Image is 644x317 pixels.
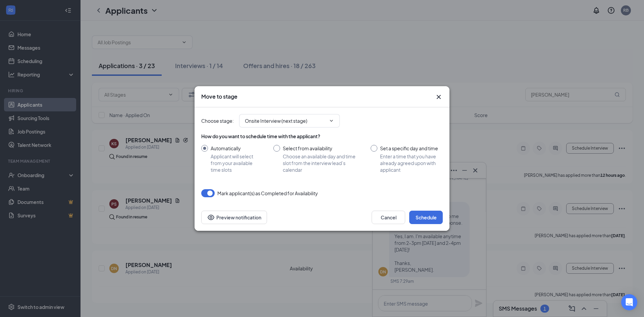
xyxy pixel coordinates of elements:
[435,93,443,101] svg: Cross
[435,93,443,101] button: Close
[207,213,215,221] svg: Eye
[201,117,234,124] span: Choose stage :
[409,211,443,224] button: Schedule
[201,211,267,224] button: Preview notificationEye
[621,294,637,310] div: Open Intercom Messenger
[201,133,443,140] div: How do you want to schedule time with the applicant?
[372,211,405,224] button: Cancel
[329,118,334,123] svg: ChevronDown
[217,189,318,197] span: Mark applicant(s) as Completed for Availability
[201,93,237,100] h3: Move to stage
